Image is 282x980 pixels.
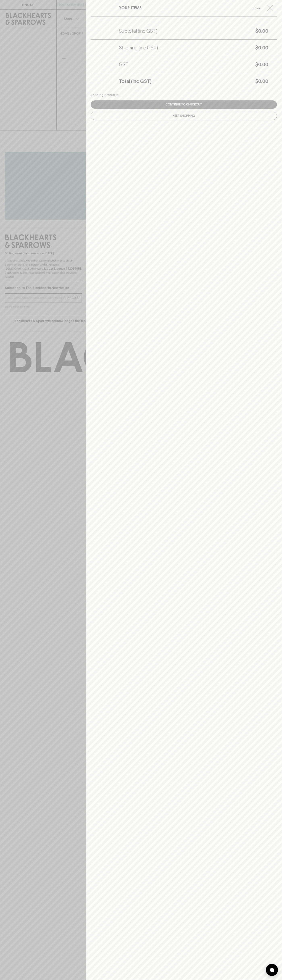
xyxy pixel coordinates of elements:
h5: $0.00 [128,61,268,68]
button: Close [248,5,276,11]
h6: YOUR ITEMS [119,5,142,11]
h5: Subtotal (inc GST) [119,28,157,34]
span: Close [248,6,265,10]
h5: $0.00 [157,28,268,34]
img: bubble-icon [270,968,274,972]
h5: $0.00 [158,45,268,51]
h5: $0.00 [152,78,268,84]
h5: GST [119,61,128,68]
div: Loading products... [91,93,277,97]
h5: Shipping (inc GST) [119,45,158,51]
h5: Total (inc GST) [119,78,152,84]
button: Keep Shopping [91,112,277,120]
